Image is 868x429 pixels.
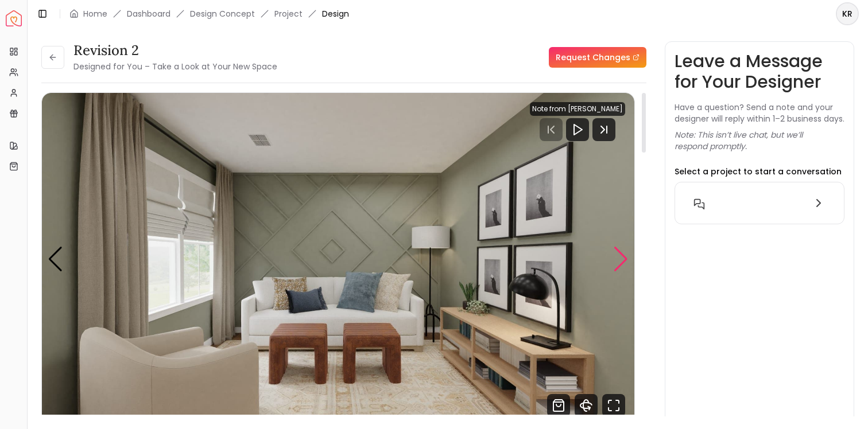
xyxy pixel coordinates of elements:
[42,93,634,426] img: Design Render 1
[592,118,615,141] svg: Next Track
[547,394,570,417] svg: Shop Products from this design
[73,41,277,60] h3: Revision 2
[571,123,584,136] svg: Play
[190,8,255,19] li: Design Concept
[530,102,625,116] div: Note from [PERSON_NAME]
[675,102,844,124] p: Have a question? Send a note and your designer will reply within 1–2 business days.
[274,8,303,19] a: Project
[83,8,107,19] a: Home
[69,8,349,19] nav: breadcrumb
[837,3,858,24] span: KR
[127,8,170,19] a: Dashboard
[675,166,842,177] p: Select a project to start a conversation
[6,10,22,26] img: Spacejoy Logo
[602,394,625,417] svg: Fullscreen
[613,247,629,272] div: Next slide
[42,93,634,426] div: Carousel
[6,10,22,26] a: Spacejoy
[549,47,646,68] a: Request Changes
[48,247,63,272] div: Previous slide
[675,51,844,92] h3: Leave a Message for Your Designer
[675,129,844,152] p: Note: This isn’t live chat, but we’ll respond promptly.
[322,8,349,19] span: Design
[73,61,277,72] small: Designed for You – Take a Look at Your New Space
[42,93,634,426] div: 3 / 4
[575,394,598,417] svg: 360 View
[836,2,859,25] button: KR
